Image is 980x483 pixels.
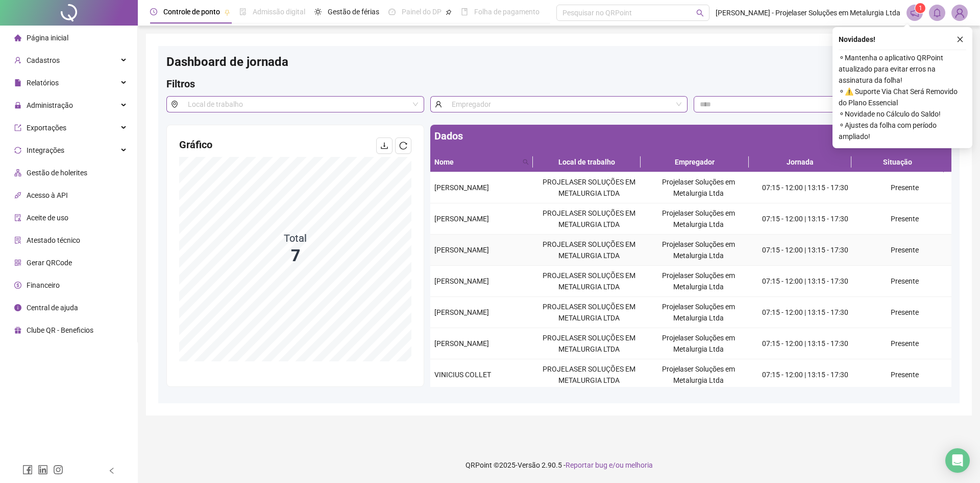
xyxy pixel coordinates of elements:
[915,3,925,13] sup: 1
[851,152,944,172] th: Situação
[27,191,68,199] span: Acesso à API
[14,327,21,334] span: gift
[952,5,967,20] img: 92075
[402,8,442,16] span: Painel do DP
[314,8,322,15] span: sun
[753,266,857,297] td: 07:15 - 12:00 | 13:15 - 17:30
[534,172,644,203] td: PROJELASER SOLUÇÕES EM METALURGIA LTDA
[534,203,644,235] td: PROJELASER SOLUÇÕES EM METALURGIA LTDA
[430,96,446,112] span: user
[474,8,540,16] span: Folha de pagamento
[27,281,60,289] span: Financeiro
[534,235,644,266] td: PROJELASER SOLUÇÕES EM METALURGIA LTDA
[138,447,980,483] footer: QRPoint © 2025 - 2.90.5 -
[14,79,21,86] span: file
[753,235,857,266] td: 07:15 - 12:00 | 13:15 - 17:30
[14,214,21,221] span: audit
[27,214,68,222] span: Aceite de uso
[534,297,644,328] td: PROJELASER SOLUÇÕES EM METALURGIA LTDA
[644,328,753,359] td: Projelaser Soluções em Metalurgia Ltda
[753,203,857,235] td: 07:15 - 12:00 | 13:15 - 17:30
[434,130,463,142] span: Dados
[166,96,182,112] span: environment
[27,79,59,87] span: Relatórios
[328,8,379,16] span: Gestão de férias
[933,8,942,17] span: bell
[388,8,396,15] span: dashboard
[27,326,93,334] span: Clube QR - Beneficios
[566,461,653,469] span: Reportar bug e/ou melhoria
[839,52,966,86] span: ⚬ Mantenha o aplicativo QRPoint atualizado para evitar erros na assinatura da folha!
[945,448,970,473] div: Open Intercom Messenger
[27,236,80,244] span: Atestado técnico
[753,172,857,203] td: 07:15 - 12:00 | 13:15 - 17:30
[644,359,753,390] td: Projelaser Soluções em Metalurgia Ltda
[380,142,388,150] span: download
[857,203,951,235] td: Presente
[434,308,489,316] span: [PERSON_NAME]
[644,172,753,203] td: Projelaser Soluções em Metalurgia Ltda
[27,259,72,267] span: Gerar QRCode
[14,237,21,244] span: solution
[839,34,875,45] span: Novidades !
[27,146,64,154] span: Integrações
[716,7,900,18] span: [PERSON_NAME] - Projelaser Soluções em Metalurgia Ltda
[434,215,489,223] span: [PERSON_NAME]
[14,34,21,41] span: home
[434,246,489,254] span: [PERSON_NAME]
[910,8,919,17] span: notification
[857,297,951,328] td: Presente
[857,359,951,390] td: Presente
[523,159,529,165] span: search
[534,328,644,359] td: PROJELASER SOLUÇÕES EM METALURGIA LTDA
[38,465,48,475] span: linkedin
[696,9,704,17] span: search
[163,8,220,16] span: Controle de ponto
[644,235,753,266] td: Projelaser Soluções em Metalurgia Ltda
[108,467,115,474] span: left
[434,339,489,348] span: [PERSON_NAME]
[641,152,748,172] th: Empregador
[253,8,305,16] span: Admissão digital
[27,101,73,109] span: Administração
[749,152,851,172] th: Jornada
[434,277,489,285] span: [PERSON_NAME]
[27,169,87,177] span: Gestão de holerites
[534,266,644,297] td: PROJELASER SOLUÇÕES EM METALURGIA LTDA
[857,266,951,297] td: Presente
[224,9,230,15] span: pushpin
[27,304,78,312] span: Central de ajuda
[27,56,60,64] span: Cadastros
[753,359,857,390] td: 07:15 - 12:00 | 13:15 - 17:30
[22,465,33,475] span: facebook
[446,9,452,15] span: pushpin
[434,371,491,379] span: VINICIUS COLLET
[533,152,641,172] th: Local de trabalho
[434,156,519,168] span: Nome
[839,108,966,120] span: ⚬ Novidade no Cálculo do Saldo!
[14,304,21,311] span: info-circle
[14,102,21,109] span: lock
[434,183,489,192] span: [PERSON_NAME]
[534,359,644,390] td: PROJELASER SOLUÇÕES EM METALURGIA LTDA
[839,86,966,108] span: ⚬ ⚠️ Suporte Via Chat Será Removido do Plano Essencial
[521,154,531,170] span: search
[14,282,21,289] span: dollar
[239,8,247,15] span: file-done
[957,36,964,43] span: close
[14,147,21,154] span: sync
[857,328,951,359] td: Presente
[919,5,922,12] span: 1
[27,34,68,42] span: Página inicial
[518,461,540,469] span: Versão
[166,55,288,69] span: Dashboard de jornada
[753,328,857,359] td: 07:15 - 12:00 | 13:15 - 17:30
[644,266,753,297] td: Projelaser Soluções em Metalurgia Ltda
[461,8,468,15] span: book
[753,297,857,328] td: 07:15 - 12:00 | 13:15 - 17:30
[857,235,951,266] td: Presente
[14,259,21,266] span: qrcode
[839,120,966,142] span: ⚬ Ajustes da folha com período ampliado!
[179,139,212,151] span: Gráfico
[644,297,753,328] td: Projelaser Soluções em Metalurgia Ltda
